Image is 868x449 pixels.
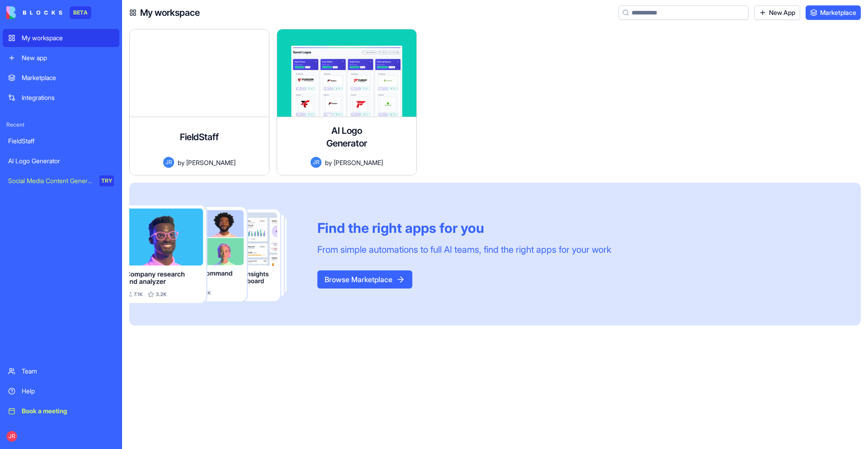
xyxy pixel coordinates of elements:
[22,93,114,102] div: Integrations
[180,131,219,143] h4: FieldStaff
[186,158,236,167] span: [PERSON_NAME]
[22,406,114,416] div: Book a meeting
[8,137,114,146] div: FieldStaff
[99,175,114,186] div: TRY
[22,387,114,396] div: Help
[311,157,321,168] span: JR
[3,121,119,128] span: Recent
[3,69,119,87] a: Marketplace
[22,73,114,82] div: Marketplace
[754,5,800,20] a: New App
[3,172,119,190] a: Social Media Content GeneratorTRY
[3,402,119,420] a: Book a meeting
[3,49,119,67] a: New app
[277,29,417,175] a: AI Logo GeneratorJRby[PERSON_NAME]
[325,158,332,167] span: by
[70,6,91,19] div: BETA
[317,270,412,288] button: Browse Marketplace
[3,29,119,47] a: My workspace
[6,431,17,442] span: JR
[6,6,91,19] a: BETA
[3,362,119,380] a: Team
[8,156,114,165] div: AI Logo Generator
[6,6,62,19] img: logo
[163,157,174,168] span: JR
[311,124,383,150] h4: AI Logo Generator
[317,275,412,284] a: Browse Marketplace
[22,33,114,43] div: My workspace
[317,220,611,236] div: Find the right apps for you
[334,158,383,167] span: [PERSON_NAME]
[140,6,200,19] h4: My workspace
[178,158,184,167] span: by
[8,176,93,185] div: Social Media Content Generator
[129,29,269,175] a: FieldStaffJRby[PERSON_NAME]
[3,152,119,170] a: AI Logo Generator
[3,89,119,107] a: Integrations
[806,5,861,20] a: Marketplace
[3,132,119,150] a: FieldStaff
[3,382,119,400] a: Help
[317,243,611,256] div: From simple automations to full AI teams, find the right apps for your work
[22,53,114,62] div: New app
[22,367,114,376] div: Team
